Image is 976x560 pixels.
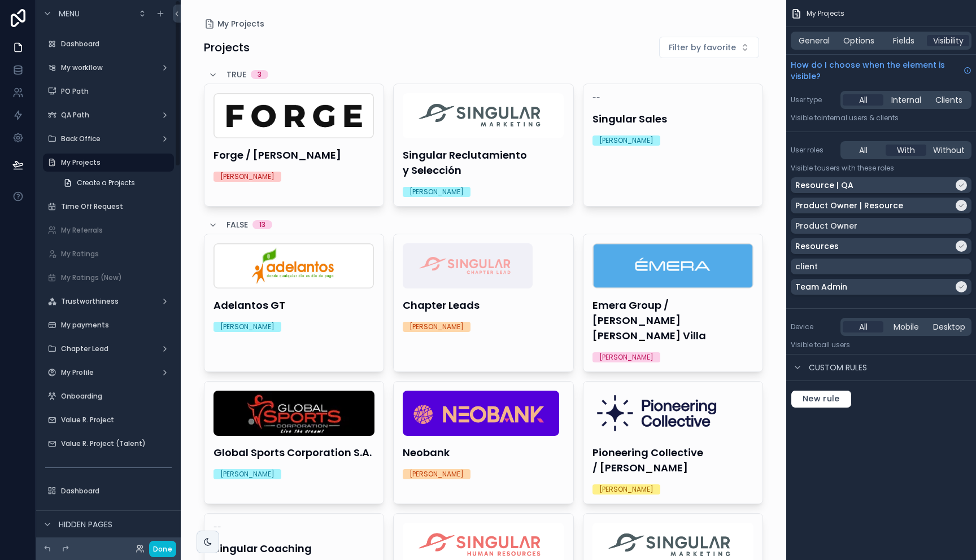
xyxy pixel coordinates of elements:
span: How do I choose when the element is visible? [791,59,959,82]
a: Dashboard [43,35,174,53]
span: Clients [935,94,962,106]
span: Fields [893,35,914,46]
a: Chapter Lead [43,340,174,358]
a: My workflow [43,59,174,77]
a: My Referrals [43,221,174,239]
a: Onboarding [43,387,174,405]
label: User type [791,95,836,104]
span: My Projects [807,9,844,18]
a: My payments [43,316,174,334]
span: All [859,145,868,156]
p: Product Owner | Resource [795,200,903,211]
span: Visibility [933,35,964,46]
a: Time Off Request [43,198,174,216]
a: Back Office [43,130,174,148]
p: Team Admin [795,281,847,292]
label: My Projects [61,158,167,167]
span: Without [933,145,965,156]
span: Options [843,35,874,46]
a: Value R. Project [43,411,174,429]
span: all users [821,340,850,349]
label: QA Path [61,111,156,120]
a: How do I choose when the element is visible? [791,59,971,82]
span: Internal [891,94,921,106]
a: PO Path [43,82,174,100]
span: All [859,94,868,106]
button: Done [149,541,176,557]
label: My Profile [61,368,156,377]
label: Trustworthiness [61,297,156,306]
a: QA Path [43,106,174,124]
p: client [795,261,818,272]
a: Trustworthiness [43,292,174,310]
a: My Ratings (New) [43,269,174,287]
a: My Ratings [43,245,174,263]
label: Value R. Project (Talent) [61,439,172,448]
span: General [799,35,830,46]
p: Visible to [791,340,971,349]
span: Mobile [894,321,919,333]
p: Visible to [791,164,971,173]
span: Internal users & clients [821,113,899,123]
a: Value R. Project (Talent) [43,435,174,453]
a: Create a Projects [56,174,174,192]
label: Value R. Project [61,415,172,425]
a: My Projects [43,154,174,172]
label: Time Off Request [61,202,172,211]
a: My Profile [43,364,174,382]
label: My Ratings (New) [61,273,172,282]
p: Product Owner [795,220,857,231]
p: Resources [795,240,839,252]
span: With [897,145,915,156]
label: User roles [791,146,836,155]
span: All [859,321,868,333]
span: Users with these roles [821,163,894,173]
span: New rule [798,394,844,404]
p: Visible to [791,113,971,123]
span: Menu [59,8,80,19]
span: Desktop [933,321,965,333]
label: My Ratings [61,250,172,259]
label: Device [791,322,836,331]
label: My payments [61,321,172,330]
label: Dashboard [61,487,172,496]
a: Active Sprint [43,506,174,524]
p: Resource | QA [795,180,853,191]
span: Custom rules [809,362,867,373]
label: Back Office [61,134,156,143]
label: Dashboard [61,40,172,49]
button: New rule [791,390,852,408]
label: My Referrals [61,226,172,235]
label: My workflow [61,63,156,72]
span: Hidden pages [59,519,112,530]
a: Dashboard [43,482,174,500]
label: Onboarding [61,392,172,401]
span: Create a Projects [77,178,135,187]
label: PO Path [61,87,172,96]
label: Chapter Lead [61,344,156,353]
